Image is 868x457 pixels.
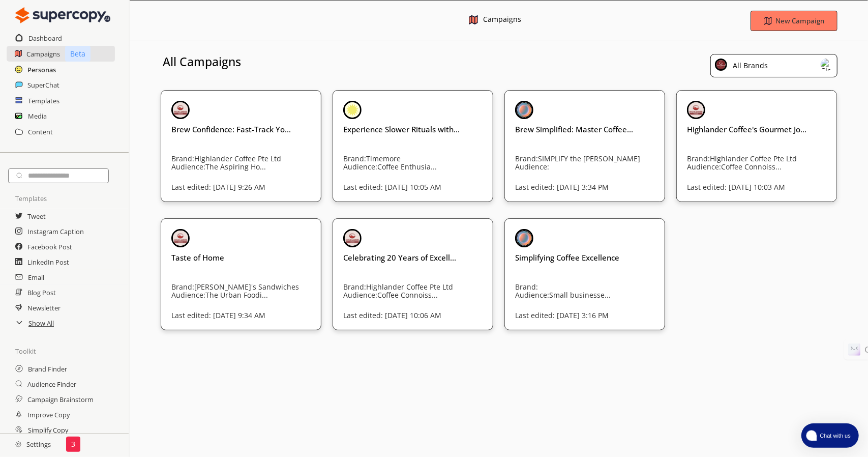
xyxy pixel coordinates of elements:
[28,422,68,438] a: Simplify Copy
[27,392,94,407] a: Campaign Brainstorm
[27,62,56,77] a: Personas
[27,300,61,316] a: Newsletter
[15,441,21,447] img: Close
[28,93,59,108] a: Templates
[687,183,847,191] p: Last edited: [DATE] 10:03 AM
[28,316,54,331] a: Show All
[171,124,311,134] h3: Brew Confidence: Fast-Track Yo...
[515,183,675,191] p: Last edited: [DATE] 3:34 PM
[28,361,67,377] a: Brand Finder
[171,291,320,299] p: Audience: The Urban Foodi...
[343,229,362,247] img: Close
[483,15,521,26] div: Campaigns
[163,54,241,69] h3: All Campaigns
[515,229,533,247] img: Close
[751,11,838,31] button: New Campaign
[27,285,56,300] a: Blog Post
[343,283,492,291] p: Brand: Highlander Coffee Pte Ltd
[343,124,483,134] h3: Experience Slower Rituals with...
[171,155,320,163] p: Brand: Highlander Coffee Pte Ltd
[515,283,664,291] p: Brand:
[687,155,835,163] p: Brand: Highlander Coffee Pte Ltd
[515,291,664,299] p: Audience: Small businesse...
[801,423,859,448] button: atlas-launcher
[27,239,72,254] a: Facebook Post
[71,440,75,448] p: 3
[15,5,110,25] img: Close
[687,124,826,134] h3: Highlander Coffee's Gourmet Jo...
[515,124,654,134] h3: Brew Simplified: Master Coffee...
[27,254,69,270] a: LinkedIn Post
[816,432,853,440] span: Chat with us
[65,46,91,62] p: Beta
[775,16,824,25] b: New Campaign
[715,59,727,71] img: Close
[27,377,76,392] a: Audience Finder
[28,108,47,124] a: Media
[515,252,654,263] h3: Simplifying Coffee Excellence
[27,407,70,422] a: Improve Copy
[171,229,190,247] img: Close
[343,155,492,163] p: Brand: Timemore
[28,124,53,139] a: Content
[343,291,492,299] p: Audience: Coffee Connoiss...
[687,101,705,119] img: Close
[687,163,835,171] p: Audience: Coffee Connoiss...
[171,283,320,291] p: Brand: [PERSON_NAME]'s Sandwiches
[171,163,320,171] p: Audience: The Aspiring Ho...
[515,311,675,320] p: Last edited: [DATE] 3:16 PM
[27,77,59,93] a: SuperChat
[28,270,44,285] a: Email
[469,15,478,24] img: Close
[171,311,331,320] p: Last edited: [DATE] 9:34 AM
[515,155,664,163] p: Brand: SIMPLIFY the [PERSON_NAME]
[515,163,664,171] p: Audience:
[171,252,311,263] h3: Taste of Home
[343,311,503,320] p: Last edited: [DATE] 10:06 AM
[515,101,533,119] img: Close
[729,59,768,73] div: All Brands
[343,252,483,263] h3: Celebrating 20 Years of Excell...
[343,183,503,191] p: Last edited: [DATE] 10:05 AM
[171,183,331,191] p: Last edited: [DATE] 9:26 AM
[27,224,84,239] a: Instagram Caption
[26,46,60,62] a: Campaigns
[27,209,46,224] a: Tweet
[171,101,190,119] img: Close
[821,59,833,71] img: Close
[343,101,362,119] img: Close
[343,163,492,171] p: Audience: Coffee Enthusia...
[28,31,62,46] a: Dashboard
